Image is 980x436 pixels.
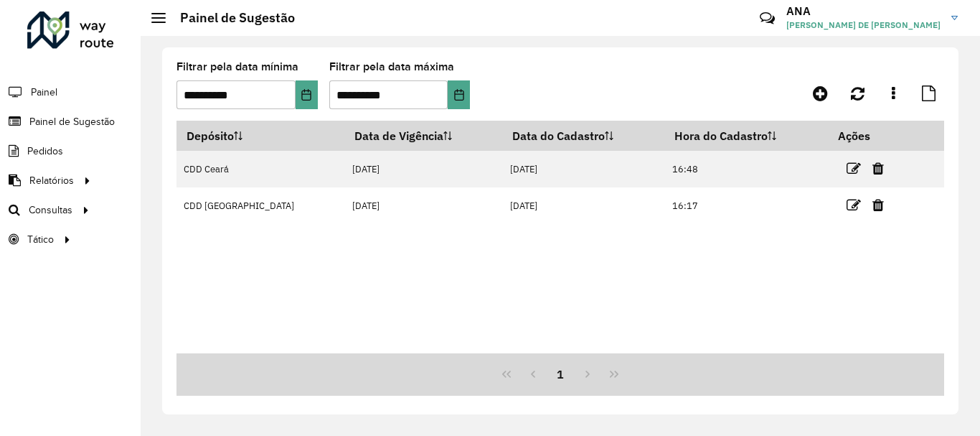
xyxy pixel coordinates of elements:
a: Contato Rápido [752,3,783,34]
th: Hora do Cadastro [664,121,828,151]
label: Filtrar pela data máxima [329,58,454,75]
button: Choose Date [296,80,318,109]
td: [DATE] [502,151,664,187]
span: Consultas [29,203,72,218]
label: Filtrar pela data mínima [176,58,298,75]
span: Painel de Sugestão [29,114,115,129]
span: Relatórios [29,173,74,188]
th: Depósito [176,121,345,151]
th: Data de Vigência [345,121,503,151]
td: [DATE] [345,151,503,187]
button: Choose Date [448,80,470,109]
span: Tático [27,232,54,247]
h3: ANA [786,4,941,18]
a: Editar [847,159,861,178]
a: Excluir [872,195,884,215]
h2: Painel de Sugestão [166,10,295,26]
span: Pedidos [27,144,63,159]
td: [DATE] [345,187,503,224]
td: [DATE] [502,187,664,224]
td: 16:48 [664,151,828,187]
th: Ações [828,121,914,151]
a: Excluir [872,159,884,178]
span: [PERSON_NAME] DE [PERSON_NAME] [786,19,941,32]
button: 1 [547,361,574,388]
a: Editar [847,195,861,215]
th: Data do Cadastro [502,121,664,151]
td: CDD Ceará [176,151,345,187]
td: CDD [GEOGRAPHIC_DATA] [176,187,345,224]
td: 16:17 [664,187,828,224]
span: Painel [31,85,57,100]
